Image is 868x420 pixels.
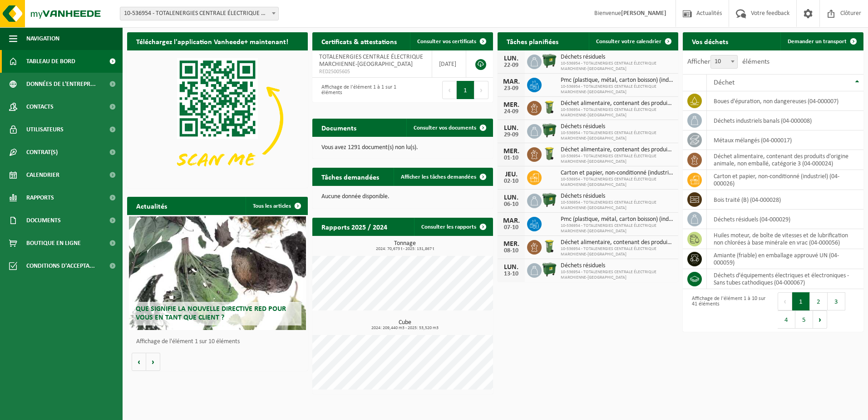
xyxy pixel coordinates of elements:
[707,210,863,229] td: déchets résiduels (04-000029)
[502,217,520,225] div: MAR.
[710,55,738,69] span: 10
[312,218,396,235] h2: Rapports 2025 / 2024
[561,154,674,165] span: 10-536954 - TOTALENERGIES CENTRALE ÉLECTRIQUE MARCHIENNE-[GEOGRAPHIC_DATA]
[127,32,297,50] h2: Téléchargez l'application Vanheede+ maintenant!
[795,310,813,329] button: 5
[414,218,492,236] a: Consulter les rapports
[561,246,674,257] span: 10-536954 - TOTALENERGIES CENTRALE ÉLECTRIQUE MARCHIENNE-[GEOGRAPHIC_DATA]
[707,269,863,289] td: déchets d'équipements électriques et électroniques - Sans tubes cathodiques (04-000067)
[561,200,674,211] span: 10-536954 - TOTALENERGIES CENTRALE ÉLECTRIQUE MARCHIENNE-[GEOGRAPHIC_DATA]
[317,320,493,330] h3: Cube
[502,271,520,277] div: 13-10
[26,50,75,73] span: Tableau de bord
[714,79,735,86] span: Déchet
[417,39,476,45] span: Consulter vos certificats
[561,270,674,280] span: 10-536954 - TOTALENERGIES CENTRALE ÉLECTRIQUE MARCHIENNE-[GEOGRAPHIC_DATA]
[542,192,557,208] img: WB-1100-HPE-GN-01
[687,58,769,65] label: Afficher éléments
[502,248,520,254] div: 08-10
[26,186,54,209] span: Rapports
[26,27,59,50] span: Navigation
[26,95,54,118] span: Contacts
[778,310,795,329] button: 4
[502,55,520,62] div: LUN.
[542,146,557,161] img: WB-0140-HPE-GN-50
[596,39,661,45] span: Consulter votre calendrier
[707,150,863,170] td: déchet alimentaire, contenant des produits d'origine animale, non emballé, catégorie 3 (04-000024)
[687,291,769,330] div: Affichage de l'élément 1 à 10 sur 41 éléments
[401,174,476,180] span: Afficher les tâches demandées
[561,100,674,107] span: Déchet alimentaire, contenant des produits d'origine animale, non emballé, catég...
[394,168,492,186] a: Afficher les tâches demandées
[561,123,674,130] span: Déchets résiduels
[561,54,674,61] span: Déchets résiduels
[561,216,674,223] span: Pmc (plastique, métal, carton boisson) (industriel)
[589,32,677,50] a: Consulter votre calendrier
[319,54,423,68] span: TOTALENERGIES CENTRALE ÉLECTRIQUE MARCHIENNE-[GEOGRAPHIC_DATA]
[502,62,520,69] div: 22-09
[321,194,484,200] p: Aucune donnée disponible.
[26,255,95,277] span: Conditions d'accepta...
[502,85,520,92] div: 23-09
[561,223,674,234] span: 10-536954 - TOTALENERGIES CENTRALE ÉLECTRIQUE MARCHIENNE-[GEOGRAPHIC_DATA]
[26,118,64,141] span: Utilisateurs
[502,78,520,85] div: MAR.
[788,39,847,45] span: Demander un transport
[129,216,306,330] a: Que signifie la nouvelle directive RED pour vous en tant que client ?
[474,81,488,99] button: Next
[502,225,520,231] div: 07-10
[502,101,520,109] div: MER.
[132,353,146,371] button: Vorige
[312,32,406,50] h2: Certificats & attestations
[561,146,674,154] span: Déchet alimentaire, contenant des produits d'origine animale, non emballé, catég...
[406,119,492,137] a: Consulter vos documents
[561,170,674,177] span: Carton et papier, non-conditionné (industriel)
[502,194,520,201] div: LUN.
[561,107,674,118] span: 10-536954 - TOTALENERGIES CENTRALE ÉLECTRIQUE MARCHIENNE-[GEOGRAPHIC_DATA]
[707,229,863,249] td: huiles moteur, de boîte de vitesses et de lubrification non chlorées à base minérale en vrac (04-...
[707,190,863,210] td: bois traité (B) (04-000028)
[502,264,520,271] div: LUN.
[317,326,493,330] span: 2024: 209,440 m3 - 2025: 53,520 m3
[542,262,557,277] img: WB-1100-HPE-GN-01
[707,130,863,150] td: métaux mélangés (04-000017)
[127,197,176,215] h2: Actualités
[414,125,476,131] span: Consulter vos documents
[810,292,828,310] button: 2
[312,168,388,185] h2: Tâches demandées
[502,148,520,155] div: MER.
[542,100,557,115] img: WB-0140-HPE-GN-50
[120,7,279,20] span: 10-536954 - TOTALENERGIES CENTRALE ÉLECTRIQUE MARCHIENNE-AU-PONT - MARCHIENNE-AU-PONT
[26,73,96,95] span: Données de l'entrepr...
[457,81,474,99] button: 1
[26,141,58,164] span: Contrat(s)
[792,292,810,310] button: 1
[410,32,492,50] a: Consulter vos certificats
[707,170,863,190] td: carton et papier, non-conditionné (industriel) (04-000026)
[502,155,520,161] div: 01-10
[26,232,81,255] span: Boutique en ligne
[317,247,493,251] span: 2024: 70,673 t - 2025: 131,867 t
[561,177,674,188] span: 10-536954 - TOTALENERGIES CENTRALE ÉLECTRIQUE MARCHIENNE-[GEOGRAPHIC_DATA]
[707,249,863,269] td: amiante (friable) en emballage approuvé UN (04-000059)
[317,240,493,251] h3: Tonnage
[542,123,557,138] img: WB-1100-HPE-GN-01
[312,119,365,136] h2: Documents
[120,7,278,20] span: 10-536954 - TOTALENERGIES CENTRALE ÉLECTRIQUE MARCHIENNE-AU-PONT - MARCHIENNE-AU-PONT
[561,239,674,246] span: Déchet alimentaire, contenant des produits d'origine animale, non emballé, catég...
[502,109,520,115] div: 24-09
[828,292,845,310] button: 3
[780,32,863,50] a: Demander un transport
[136,305,286,321] span: Que signifie la nouvelle directive RED pour vous en tant que client ?
[561,61,674,72] span: 10-536954 - TOTALENERGIES CENTRALE ÉLECTRIQUE MARCHIENNE-[GEOGRAPHIC_DATA]
[561,77,674,84] span: Pmc (plastique, métal, carton boisson) (industriel)
[502,171,520,178] div: JEU.
[561,84,674,95] span: 10-536954 - TOTALENERGIES CENTRALE ÉLECTRIQUE MARCHIENNE-[GEOGRAPHIC_DATA]
[26,209,61,232] span: Documents
[707,111,863,130] td: déchets industriels banals (04-000008)
[813,310,827,329] button: Next
[502,125,520,132] div: LUN.
[561,262,674,270] span: Déchets résiduels
[683,32,737,50] h2: Vos déchets
[146,353,160,371] button: Volgende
